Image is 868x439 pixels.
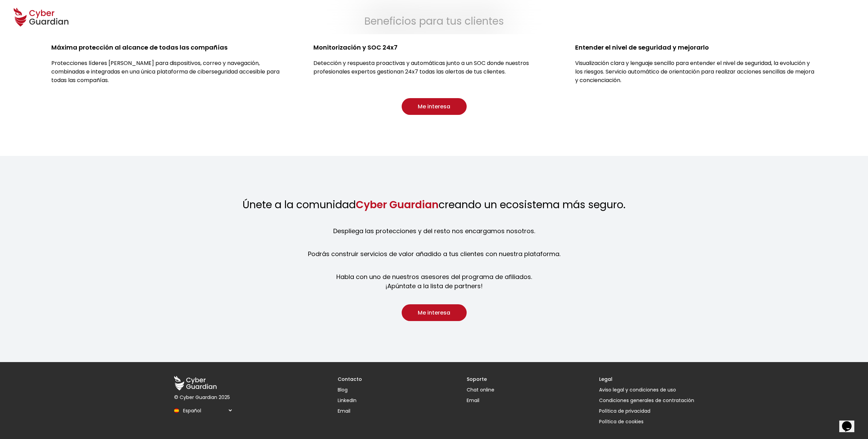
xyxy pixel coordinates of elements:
[338,397,362,404] a: LinkedIn
[467,376,494,383] h3: Soporte
[51,59,293,84] p: Protecciones líderes [PERSON_NAME] para dispositivos, correo y navegación, combinadas e integrada...
[599,386,694,394] a: Aviso legal y condiciones de uso
[174,394,233,401] p: © Cyber Guardian 2025
[51,43,228,52] strong: Máxima protección al alcance de todas las compañías
[338,376,362,383] h3: Contacto
[308,249,560,258] h4: Podrás construir servicios de valor añadido a tus clientes con nuestra plataforma.
[402,304,467,321] button: Me interesa
[467,397,494,404] a: Email
[839,412,861,432] iframe: chat widget
[243,197,625,213] h3: Únete a la comunidad creando un ecosistema más seguro.
[575,59,817,84] p: Visualización clara y lenguaje sencillo para entender el nivel de seguridad, la evolución y los r...
[599,408,694,415] a: Política de privacidad
[575,43,709,52] strong: Entender el nivel de seguridad y mejorarlo
[336,272,532,291] h4: Habla con uno de nuestros asesores del programa de afiliados. ¡Apúntate a la lista de partners!
[338,408,362,415] a: Email
[599,376,694,383] h3: Legal
[402,98,467,115] button: Me interesa
[333,226,535,236] h4: Despliega las protecciones y del resto nos encargamos nosotros.
[599,418,694,425] button: Política de cookies
[338,386,362,394] a: Blog
[313,43,398,52] strong: Monitorización y SOC 24x7
[599,397,694,404] a: Condiciones generales de contratación
[467,386,494,394] button: Chat online
[313,59,555,76] p: Detección y respuesta proactivas y automáticas junto a un SOC donde nuestros profesionales expert...
[356,197,439,212] strong: Cyber Guardian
